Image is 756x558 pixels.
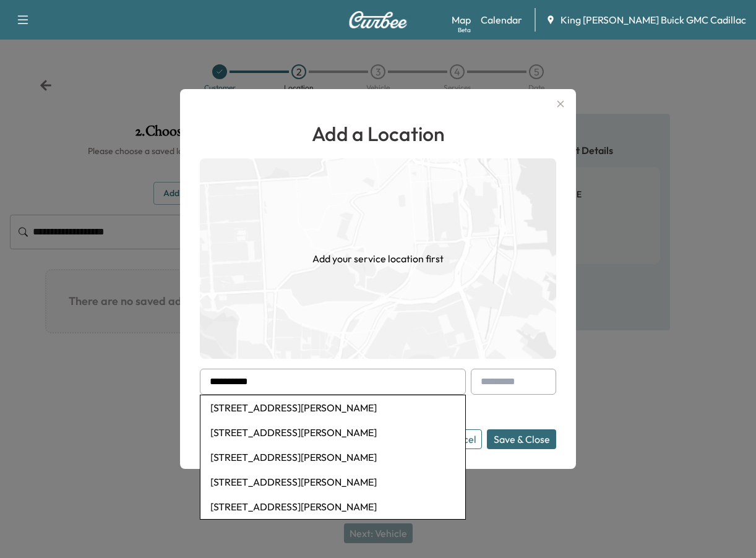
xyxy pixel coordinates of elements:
[200,119,556,148] h1: Add a Location
[200,420,465,445] li: [STREET_ADDRESS][PERSON_NAME]
[481,12,522,27] a: Calendar
[348,11,408,28] img: Curbee Logo
[200,470,465,494] li: [STREET_ADDRESS][PERSON_NAME]
[200,494,465,519] li: [STREET_ADDRESS][PERSON_NAME]
[561,12,746,27] span: King [PERSON_NAME] Buick GMC Cadillac
[200,445,465,470] li: [STREET_ADDRESS][PERSON_NAME]
[200,158,556,359] img: empty-map-CL6vilOE.png
[452,12,471,27] a: MapBeta
[312,251,444,266] h1: Add your service location first
[487,429,556,449] button: Save & Close
[458,25,471,35] div: Beta
[200,395,465,420] li: [STREET_ADDRESS][PERSON_NAME]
